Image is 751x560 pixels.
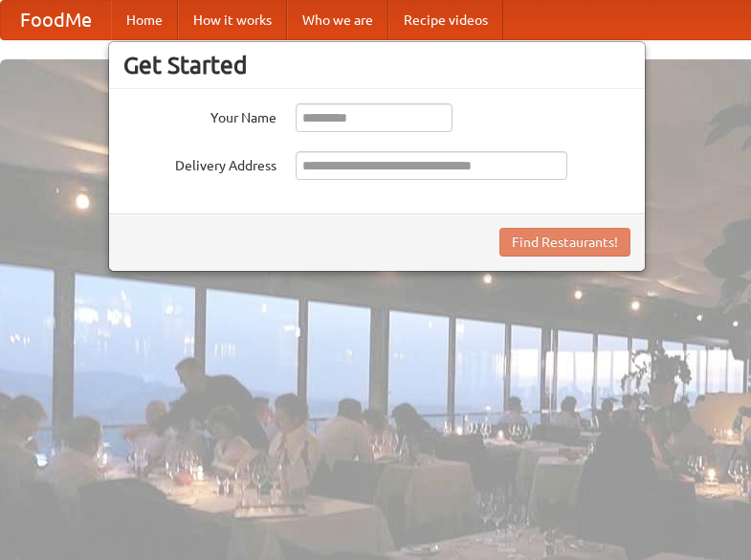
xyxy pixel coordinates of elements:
[499,228,630,257] button: Find Restaurants!
[1,1,111,39] a: FoodMe
[123,151,276,175] label: Delivery Address
[388,1,503,39] a: Recipe videos
[178,1,287,39] a: How it works
[123,51,630,79] h3: Get Started
[287,1,388,39] a: Who we are
[123,103,276,127] label: Your Name
[111,1,178,39] a: Home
